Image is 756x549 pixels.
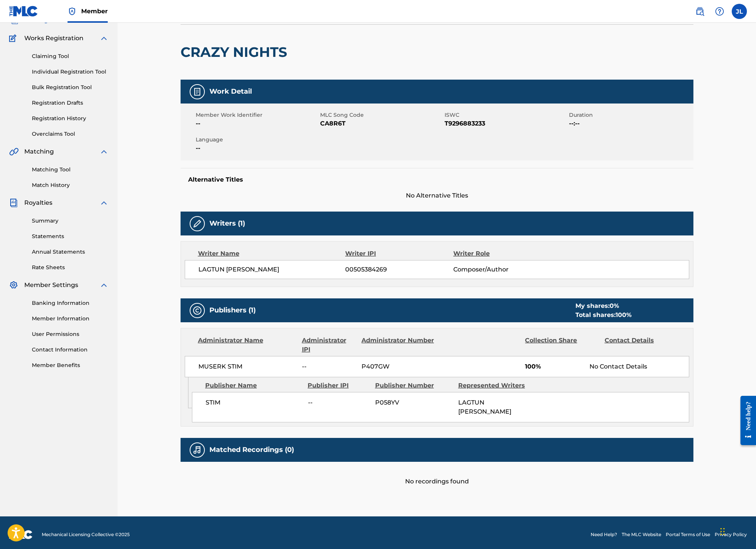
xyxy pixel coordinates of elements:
[32,115,108,122] a: Registration History
[735,390,756,451] iframe: Resource Center
[622,531,661,538] a: The MLC Website
[24,198,52,207] span: Royalties
[32,217,108,225] a: Summary
[32,248,108,256] a: Annual Statements
[361,362,435,371] span: P407GW
[302,362,356,371] span: --
[610,302,619,309] span: 0 %
[308,398,369,407] span: --
[181,462,693,486] div: No recordings found
[81,7,108,16] span: Member
[302,336,356,354] div: Administrator IPI
[32,264,108,271] a: Rate Sheets
[616,311,632,318] span: 100 %
[320,119,443,128] span: CA8R6T
[32,99,108,107] a: Registration Drafts
[24,147,54,156] span: Matching
[9,198,18,207] img: Royalties
[715,7,724,16] img: help
[712,4,727,19] div: Help
[196,136,318,144] span: Language
[198,362,297,371] span: MUSERK STIM
[575,301,632,311] div: My shares:
[42,531,130,538] span: Mechanical Licensing Collective © 2025
[206,398,302,407] span: STIM
[32,68,108,76] a: Individual Registration Tool
[209,219,245,228] h5: Writers (1)
[666,531,710,538] a: Portal Terms of Use
[9,147,19,156] img: Matching
[32,130,108,138] a: Overclaims Tool
[99,281,108,290] img: expand
[9,34,19,43] img: Works Registration
[32,166,108,174] a: Matching Tool
[718,513,756,549] iframe: Chat Widget
[99,34,108,43] img: expand
[24,281,78,290] span: Member Settings
[68,7,77,16] img: Top Rightsholder
[591,531,617,538] a: Need Help?
[32,315,108,323] a: Member Information
[205,381,302,390] div: Publisher Name
[181,191,693,200] span: No Alternative Titles
[32,83,108,91] a: Bulk Registration Tool
[345,249,453,258] div: Writer IPI
[32,299,108,307] a: Banking Information
[99,147,108,156] img: expand
[198,249,346,258] div: Writer Name
[375,381,453,390] div: Publisher Number
[9,281,18,290] img: Member Settings
[198,265,346,274] span: LAGTUN [PERSON_NAME]
[32,181,108,189] a: Match History
[193,306,202,315] img: Publishers
[209,445,294,454] h5: Matched Recordings (0)
[453,249,552,258] div: Writer Role
[732,4,747,19] div: User Menu
[32,52,108,60] a: Claiming Tool
[193,219,202,228] img: Writers
[209,87,252,96] h5: Work Detail
[375,398,453,407] span: P058YV
[99,198,108,207] img: expand
[198,336,296,354] div: Administrator Name
[692,4,707,19] a: Public Search
[569,119,692,128] span: --:--
[569,111,692,119] span: Duration
[720,520,725,543] div: Dra
[188,176,686,184] h5: Alternative Titles
[589,362,688,371] div: No Contact Details
[32,361,108,369] a: Member Benefits
[196,144,318,153] span: --
[445,111,567,119] span: ISWC
[196,111,318,119] span: Member Work Identifier
[695,7,704,16] img: search
[9,6,38,17] img: MLC Logo
[320,111,443,119] span: MLC Song Code
[181,44,291,61] h2: CRAZY NIGHTS
[453,265,552,274] span: Composer/Author
[32,346,108,354] a: Contact Information
[458,399,511,415] span: LAGTUN [PERSON_NAME]
[32,232,108,240] a: Statements
[525,336,599,354] div: Collection Share
[525,362,584,371] span: 100%
[715,531,747,538] a: Privacy Policy
[605,336,678,354] div: Contact Details
[308,381,369,390] div: Publisher IPI
[361,336,435,354] div: Administrator Number
[24,34,83,43] span: Works Registration
[193,87,202,96] img: Work Detail
[718,513,756,549] div: Chatt-widget
[445,119,567,128] span: T9296883233
[193,445,202,455] img: Matched Recordings
[32,330,108,338] a: User Permissions
[345,265,453,274] span: 00505384269
[458,381,536,390] div: Represented Writers
[209,306,256,315] h5: Publishers (1)
[575,311,632,320] div: Total shares:
[196,119,318,128] span: --
[9,16,48,25] a: CatalogCatalog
